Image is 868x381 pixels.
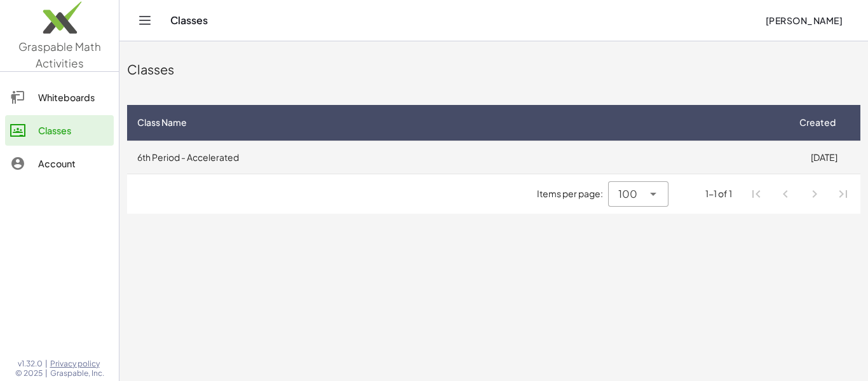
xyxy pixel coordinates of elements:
[45,359,48,369] span: |
[15,368,43,378] span: © 2025
[50,368,104,378] span: Graspable, Inc.
[765,15,843,26] span: [PERSON_NAME]
[537,187,608,200] span: Items per page:
[38,156,109,171] div: Account
[127,60,860,78] div: Classes
[18,39,101,70] span: Graspable Math Activities
[127,141,787,174] td: 6th Period - Accelerated
[618,186,637,202] span: 100
[742,179,858,209] nav: Pagination Navigation
[135,10,155,31] button: Toggle navigation
[38,90,109,105] div: Whiteboards
[50,359,104,369] a: Privacy policy
[38,123,109,138] div: Classes
[787,141,860,174] td: [DATE]
[45,368,48,378] span: |
[137,116,187,129] span: Class Name
[799,116,836,129] span: Created
[705,187,732,200] div: 1-1 of 1
[5,82,114,113] a: Whiteboards
[18,359,43,369] span: v1.32.0
[755,9,853,32] button: [PERSON_NAME]
[5,148,114,179] a: Account
[5,115,114,146] a: Classes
